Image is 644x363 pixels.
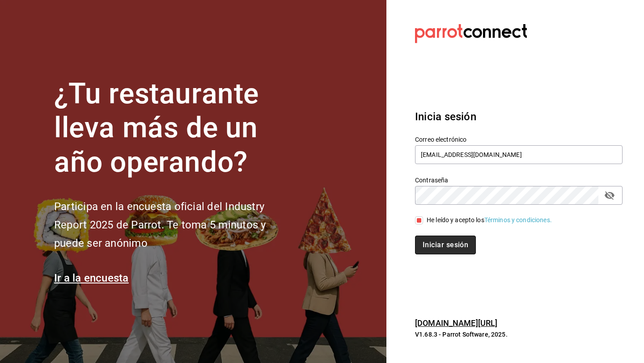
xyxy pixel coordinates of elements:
[415,318,497,328] a: [DOMAIN_NAME][URL]
[427,215,552,225] div: He leído y acepto los
[415,177,623,183] label: Contraseña
[415,330,623,339] p: V1.68.3 - Parrot Software, 2025.
[415,236,476,254] button: Iniciar sesión
[54,77,296,180] h1: ¿Tu restaurante lleva más de un año operando?
[415,136,623,142] label: Correo electrónico
[484,216,552,224] a: Términos y condiciones.
[54,198,296,252] h2: Participa en la encuesta oficial del Industry Report 2025 de Parrot. Te toma 5 minutos y puede se...
[415,145,623,164] input: Ingresa tu correo electrónico
[415,109,623,125] h3: Inicia sesión
[54,272,129,284] a: Ir a la encuesta
[602,188,617,203] button: passwordField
